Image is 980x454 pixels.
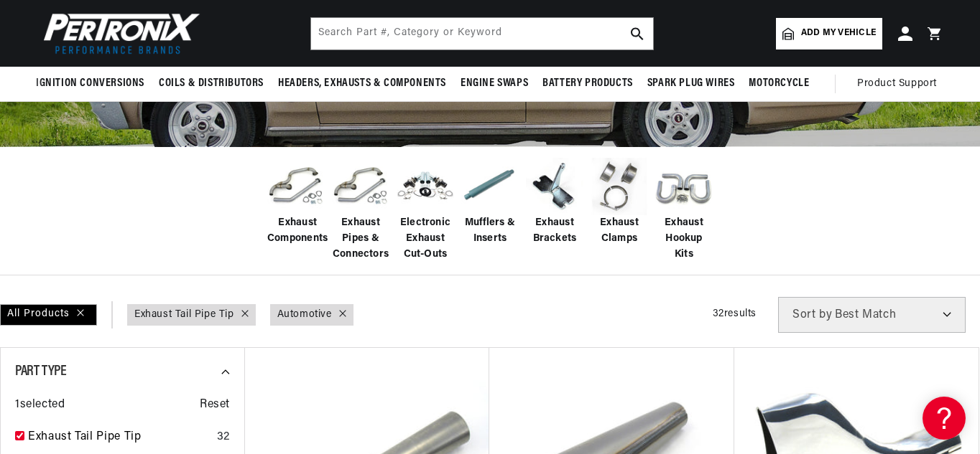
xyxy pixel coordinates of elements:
a: Exhaust Brackets Exhaust Brackets [526,158,583,247]
img: Pertronix [36,9,201,58]
a: Exhaust Tail Pipe Tip [134,307,234,323]
span: Spark Plug Wires [647,76,735,91]
span: Battery Products [542,76,633,91]
img: Exhaust Components [267,158,325,215]
span: Ignition Conversions [36,76,144,91]
img: Exhaust Clamps [591,158,648,215]
summary: Engine Swaps [453,67,535,100]
summary: Coils & Distributors [152,67,271,100]
button: search button [621,18,653,49]
summary: Battery Products [535,67,640,100]
div: 32 [217,428,230,447]
summary: Headers, Exhausts & Components [271,67,453,100]
span: Exhaust Brackets [526,215,583,247]
a: Add my vehicle [776,18,882,49]
span: Sort by [792,309,832,321]
span: Motorcycle [749,76,809,91]
span: Add my vehicle [801,27,876,40]
span: Exhaust Components [267,215,328,247]
span: 1 selected [15,396,65,415]
a: Exhaust Components Exhaust Components [267,158,325,247]
img: Exhaust Brackets [526,158,583,215]
span: Electronic Exhaust Cut-Outs [397,215,454,263]
summary: Ignition Conversions [36,67,152,100]
span: Engine Swaps [461,76,528,91]
span: Exhaust Clamps [591,215,648,247]
a: Exhaust Tail Pipe Tip [28,428,211,447]
span: Part Type [15,364,66,379]
span: Coils & Distributors [159,76,264,91]
a: Automotive [277,307,332,323]
a: Mufflers & Inserts Mufflers & Inserts [461,158,519,247]
summary: Spark Plug Wires [640,67,742,100]
span: Reset [200,396,230,415]
span: 32 results [713,308,757,319]
a: Exhaust Clamps Exhaust Clamps [591,158,648,247]
a: Exhaust Hookup Kits Exhaust Hookup Kits [655,158,713,263]
a: Electronic Exhaust Cut-Outs Electronic Exhaust Cut-Outs [397,158,454,263]
img: Electronic Exhaust Cut-Outs [397,158,454,215]
a: Exhaust Pipes & Connectors Exhaust Pipes & Connectors [332,158,389,263]
img: Exhaust Pipes & Connectors [332,158,389,215]
span: Exhaust Pipes & Connectors [332,215,389,263]
summary: Motorcycle [741,67,816,100]
span: Exhaust Hookup Kits [655,215,713,263]
input: Search Part #, Category or Keyword [311,18,653,49]
img: Mufflers & Inserts [461,158,519,215]
span: Mufflers & Inserts [461,215,519,247]
img: Exhaust Hookup Kits [655,158,713,215]
summary: Product Support [857,67,944,101]
select: Sort by [778,297,966,333]
span: Headers, Exhausts & Components [278,76,446,91]
span: Product Support [857,76,937,92]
